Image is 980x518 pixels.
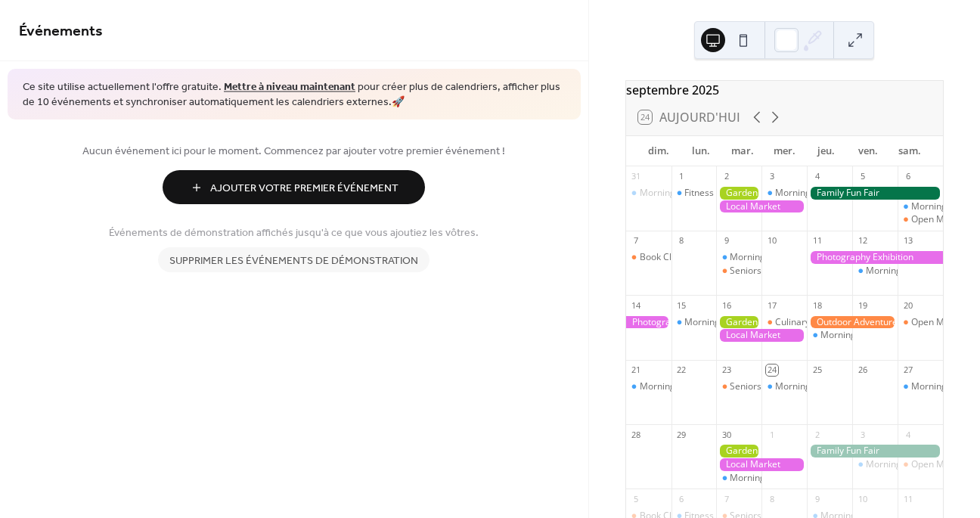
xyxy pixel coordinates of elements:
div: 8 [766,493,777,504]
div: Morning Yoga Bliss [775,380,856,393]
div: 28 [631,429,642,440]
div: 13 [902,235,913,247]
div: Family Fun Fair [807,445,943,458]
div: Open Mic Night [898,316,943,329]
a: Mettre à niveau maintenant [224,77,355,98]
div: 22 [676,364,687,376]
div: Outdoor Adventure Day [807,316,898,329]
div: 21 [631,364,642,376]
div: Open Mic Night [898,213,943,226]
span: Événements de démonstration affichés jusqu'à ce que vous ajoutiez les vôtres. [109,225,479,241]
span: Événements [19,17,103,46]
div: Morning Yoga Bliss [807,329,852,342]
div: 16 [721,299,732,311]
a: Ajouter Votre Premier Événement [19,170,569,204]
div: 15 [676,299,687,311]
div: Open Mic Night [911,316,976,329]
div: Open Mic Night [898,458,943,471]
div: Morning Yoga Bliss [775,187,856,200]
div: 26 [857,364,868,376]
span: Aucun événement ici pour le moment. Commencez par ajouter votre premier événement ! [19,144,569,160]
div: Morning Yoga Bliss [684,316,765,329]
div: Morning Yoga Bliss [866,265,947,278]
div: Local Market [716,200,807,213]
div: 2 [811,429,823,440]
div: Morning Yoga Bliss [866,458,947,471]
div: 12 [857,235,868,247]
div: Seniors' Social Tea [730,380,809,393]
div: Morning Yoga Bliss [852,458,898,471]
div: Morning Yoga Bliss [852,265,898,278]
span: Ce site utilise actuellement l'offre gratuite. pour créer plus de calendriers, afficher plus de 1... [23,80,566,110]
div: 7 [721,493,732,504]
div: 1 [766,429,777,440]
div: Fitness Bootcamp [684,187,759,200]
div: Morning Yoga Bliss [640,380,721,393]
div: 5 [631,493,642,504]
div: Gardening Workshop [716,187,761,200]
div: 3 [766,171,777,182]
div: Family Fun Fair [807,187,943,200]
div: 27 [902,364,913,376]
div: Morning Yoga Bliss [626,380,671,393]
div: Morning Yoga Bliss [820,329,901,342]
div: 10 [766,235,777,247]
div: 20 [902,299,913,311]
div: Book Club Gathering [626,251,671,264]
div: Open Mic Night [911,213,976,226]
div: jeu. [805,136,847,166]
div: 7 [631,235,642,247]
div: Gardening Workshop [716,445,761,458]
div: Gardening Workshop [716,316,761,329]
div: 30 [721,429,732,440]
span: Ajouter Votre Premier Événement [210,181,399,197]
div: 24 [766,364,777,376]
div: 9 [721,235,732,247]
div: septembre 2025 [626,81,943,99]
div: 29 [676,429,687,440]
div: Culinary Cooking Class [761,316,807,329]
div: 11 [902,493,913,504]
div: Morning Yoga Bliss [761,187,807,200]
div: Culinary Cooking Class [775,316,871,329]
div: 2 [721,171,732,182]
div: 5 [857,171,868,182]
div: mer. [764,136,805,166]
div: 6 [902,171,913,182]
div: Morning Yoga Bliss [716,251,761,264]
div: Morning Yoga Bliss [730,251,811,264]
div: 4 [902,429,913,440]
button: Supprimer les événements de démonstration [158,247,430,272]
div: Seniors' Social Tea [716,265,761,278]
div: Morning Yoga Bliss [898,380,943,393]
div: 19 [857,299,868,311]
div: 11 [811,235,823,247]
div: Local Market [716,329,807,342]
div: 8 [676,235,687,247]
div: Morning Yoga Bliss [761,380,807,393]
div: 14 [631,299,642,311]
div: dim. [638,136,680,166]
div: Morning Yoga Bliss [640,187,721,200]
div: Morning Yoga Bliss [626,187,671,200]
div: Morning Yoga Bliss [730,472,811,485]
div: 18 [811,299,823,311]
div: 25 [811,364,823,376]
div: Morning Yoga Bliss [671,316,717,329]
div: Morning Yoga Bliss [716,472,761,485]
div: 9 [811,493,823,504]
div: Seniors' Social Tea [716,380,761,393]
div: 3 [857,429,868,440]
div: 4 [811,171,823,182]
div: 23 [721,364,732,376]
div: 10 [857,493,868,504]
div: Seniors' Social Tea [730,265,809,278]
div: Book Club Gathering [640,251,727,264]
div: 17 [766,299,777,311]
div: lun. [680,136,721,166]
div: Photography Exhibition [807,251,943,264]
div: 1 [676,171,687,182]
span: Supprimer les événements de démonstration [169,253,418,269]
div: 6 [676,493,687,504]
div: Fitness Bootcamp [671,187,717,200]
